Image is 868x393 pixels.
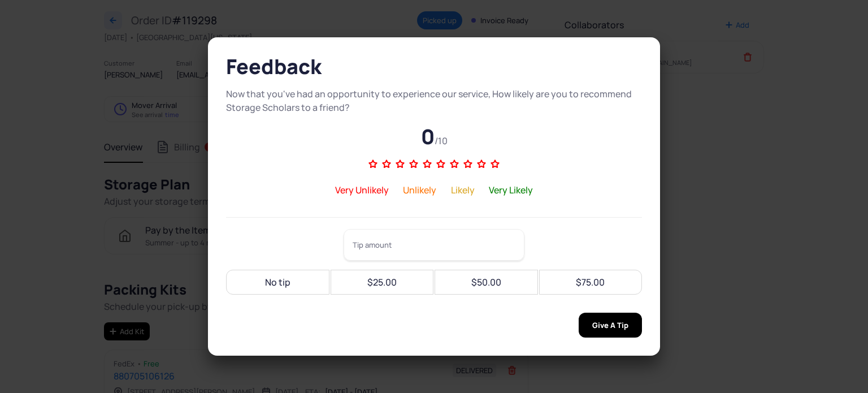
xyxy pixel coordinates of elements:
[451,183,475,197] div: Likely
[592,313,628,338] span: Give A Tip
[335,183,389,197] div: Very Unlikely
[489,183,533,197] div: Very Likely
[435,135,448,147] span: /10
[579,313,642,338] button: Give A Tip
[471,275,501,289] div: $50.00
[226,55,642,78] h2: Feedback
[421,123,435,150] span: 0
[265,275,290,289] div: No tip
[403,183,436,197] div: Unlikely
[576,275,605,289] div: $75.00
[367,275,397,289] div: $25.00
[226,88,632,114] span: Now that you've had an opportunity to experience our service, How likely are you to recommend Sto...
